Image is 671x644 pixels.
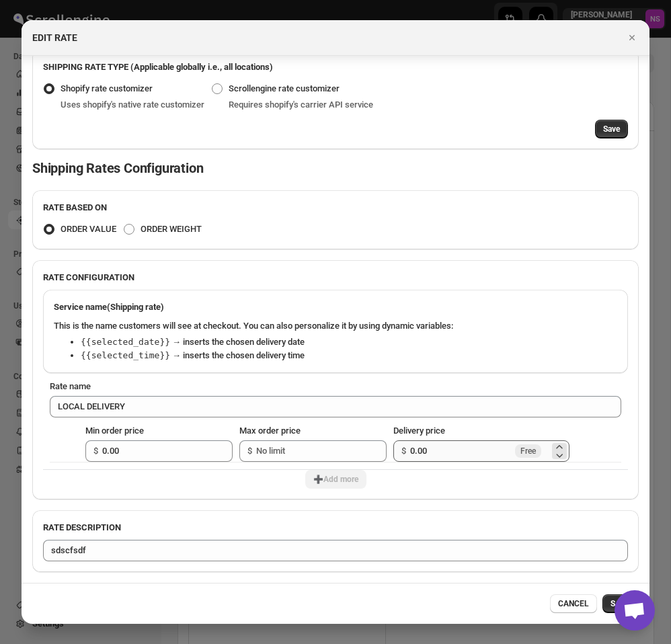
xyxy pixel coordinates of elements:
span: (Shipping rate) [107,302,164,312]
input: 0.00 [410,440,512,462]
textarea: sdscfsdf [43,540,628,561]
button: CANCEL [550,594,597,613]
span: Delivery price [393,426,445,436]
span: Uses shopify's native rate customizer [61,99,204,110]
span: Rate name [50,381,91,391]
span: Free [520,446,536,456]
button: Close [623,28,641,47]
li: → inserts the chosen delivery time [81,349,453,362]
b: Service name [54,302,164,312]
div: Open chat [615,590,655,631]
span: ORDER VALUE [61,224,116,234]
p: This is the name customers will see at checkout. You can also personalize it by using dynamic var... [54,319,453,333]
h2: RATE CONFIGURATION [43,271,628,284]
span: Save [603,124,620,134]
input: 0.00 [102,440,212,462]
input: Rate name [50,396,621,417]
span: Min order price [85,426,144,436]
li: → inserts the chosen delivery date [81,335,453,349]
span: SAVE [610,598,631,609]
p: Shipping Rates Configuration [32,160,639,176]
code: Copy to clipboard [81,350,170,360]
span: $ [401,446,406,456]
span: CANCEL [558,598,589,609]
span: $ [93,446,98,456]
span: Scrollengine rate customizer [229,83,340,93]
h2: RATE DESCRIPTION [43,521,628,534]
input: No limit [256,440,366,462]
span: ORDER WEIGHT [141,224,202,234]
button: SAVE [602,594,639,613]
span: Requires shopify's carrier API service [229,99,373,110]
code: Copy to clipboard [81,337,170,347]
h2: EDIT RATE [32,31,77,44]
h2: SHIPPING RATE TYPE (Applicable globally i.e., all locations) [43,61,628,74]
button: Save [595,120,628,138]
span: $ [247,446,252,456]
span: Max order price [239,426,301,436]
h2: RATE BASED ON [43,201,628,214]
span: Shopify rate customizer [61,83,153,93]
